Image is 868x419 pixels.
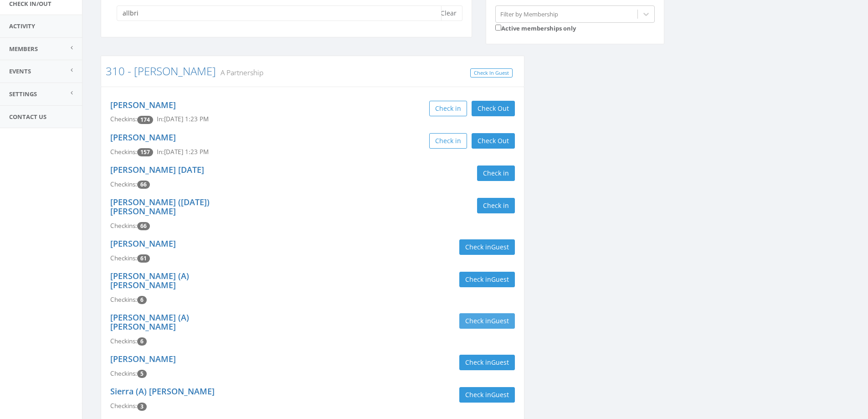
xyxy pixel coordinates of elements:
[110,386,215,397] a: Sierra (A) [PERSON_NAME]
[9,113,46,121] span: Contact Us
[110,99,176,110] a: [PERSON_NAME]
[459,313,515,329] button: Check inGuest
[470,68,513,78] a: Check In Guest
[110,295,137,304] span: Checkins:
[137,403,147,411] span: Checkin count
[137,296,147,304] span: Checkin count
[110,115,137,123] span: Checkins:
[110,180,137,188] span: Checkins:
[110,254,137,262] span: Checkins:
[110,312,189,332] a: [PERSON_NAME] (A) [PERSON_NAME]
[137,116,153,124] span: Checkin count
[500,10,558,18] div: Filter by Membership
[216,67,263,78] small: A Partnership
[110,132,176,143] a: [PERSON_NAME]
[459,387,515,403] button: Check inGuest
[110,369,137,378] span: Checkins:
[477,198,515,213] button: Check in
[137,181,150,189] span: Checkin count
[429,133,467,149] button: Check in
[495,23,576,33] label: Active memberships only
[106,63,216,78] a: 310 - [PERSON_NAME]
[137,337,147,346] span: Checkin count
[110,402,137,410] span: Checkins:
[137,222,150,230] span: Checkin count
[459,272,515,287] button: Check inGuest
[110,353,176,364] a: [PERSON_NAME]
[459,239,515,255] button: Check inGuest
[472,133,515,149] button: Check Out
[472,101,515,116] button: Check Out
[429,101,467,116] button: Check in
[110,148,137,156] span: Checkins:
[477,166,515,181] button: Check in
[491,243,509,251] span: Guest
[491,316,509,325] span: Guest
[110,222,137,230] span: Checkins:
[157,115,209,123] span: In: [DATE] 1:23 PM
[491,358,509,367] span: Guest
[9,45,38,53] span: Members
[9,67,31,75] span: Events
[459,355,515,370] button: Check inGuest
[491,390,509,399] span: Guest
[117,5,442,21] input: Search a name to check in
[110,164,204,175] a: [PERSON_NAME] [DATE]
[137,370,147,378] span: Checkin count
[435,5,462,21] button: Clear
[495,25,501,31] input: Active memberships only
[110,197,210,217] a: [PERSON_NAME] ([DATE]) [PERSON_NAME]
[491,275,509,284] span: Guest
[9,90,37,98] span: Settings
[137,254,150,263] span: Checkin count
[137,148,153,156] span: Checkin count
[110,337,137,345] span: Checkins:
[110,238,176,249] a: [PERSON_NAME]
[110,270,189,290] a: [PERSON_NAME] (A) [PERSON_NAME]
[157,148,209,156] span: In: [DATE] 1:23 PM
